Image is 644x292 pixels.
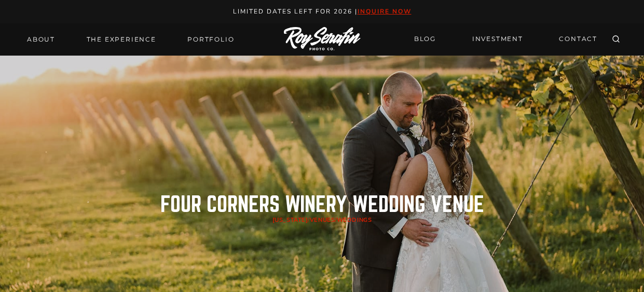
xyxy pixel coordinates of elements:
a: THE EXPERIENCE [80,32,162,47]
img: Logo of Roy Serafin Photo Co., featuring stylized text in white on a light background, representi... [284,27,361,51]
nav: Secondary Navigation [408,30,604,48]
h1: Four Corners Winery Wedding Venue [160,194,484,215]
a: Portfolio [181,32,240,47]
a: Venues [310,216,335,224]
p: Limited Dates LEft for 2026 | [11,6,633,17]
button: View Search Form [609,32,623,47]
a: inquire now [358,7,412,16]
a: BLOG [408,30,442,48]
a: CONTACT [553,30,604,48]
nav: Primary Navigation [21,32,240,47]
a: INVESTMENT [466,30,529,48]
a: About [21,32,61,47]
span: / / [272,216,372,224]
a: Weddings [337,216,372,224]
a: [US_STATE] [272,216,308,224]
